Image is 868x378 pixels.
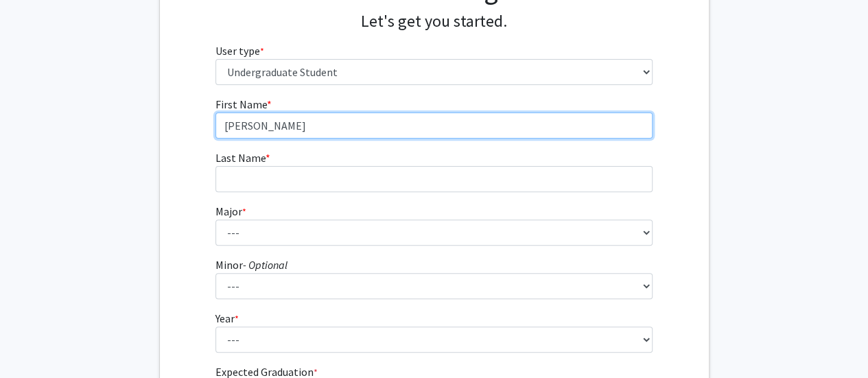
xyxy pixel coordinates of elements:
label: User type [215,43,264,59]
label: Minor [215,257,288,273]
h4: Let's get you started. [215,12,653,32]
label: Major [215,203,246,220]
label: Year [215,310,239,327]
span: First Name [215,97,267,111]
iframe: Chat [10,316,58,368]
span: Last Name [215,151,266,165]
i: - Optional [243,258,288,272]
